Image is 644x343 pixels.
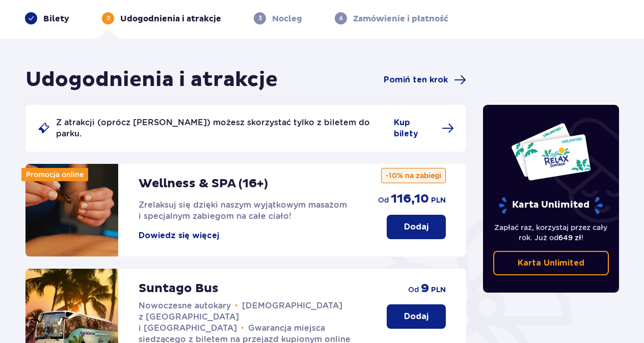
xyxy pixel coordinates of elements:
[381,168,446,183] p: -10% na zabiegi
[102,12,221,24] div: 2Udogodnienia i atrakcje
[387,215,446,239] button: Dodaj
[404,221,428,233] p: Dodaj
[258,14,262,23] p: 3
[394,117,436,139] span: Kup bilety
[139,230,219,241] button: Dowiedz się więcej
[272,13,302,24] p: Nocleg
[408,284,419,295] span: od
[139,176,268,191] p: Wellness & SPA (16+)
[384,74,448,85] span: Pomiń ten krok
[421,281,429,296] span: 9
[493,251,609,275] a: Karta Unlimited
[518,258,584,269] p: Karta Unlimited
[353,13,448,24] p: Zamówienie i płatność
[339,14,343,23] p: 4
[498,196,604,214] p: Karta Unlimited
[391,191,429,207] span: 116,10
[139,200,347,221] span: Zrelaksuj się dzięki naszym wyjątkowym masażom i specjalnym zabiegom na całe ciało!
[241,323,244,333] span: •
[25,164,118,256] img: attraction
[21,168,88,181] div: Promocja online
[254,12,302,24] div: 3Nocleg
[431,285,446,295] span: PLN
[387,304,446,329] button: Dodaj
[431,195,446,206] span: PLN
[511,122,592,181] img: Dwie karty całoroczne do Suntago z napisem 'UNLIMITED RELAX', na białym tle z tropikalnymi liśćmi...
[139,281,219,296] p: Suntago Bus
[335,12,448,24] div: 4Zamówienie i płatność
[120,13,221,24] p: Udogodnienia i atrakcje
[394,117,454,139] a: Kup bilety
[404,311,428,322] p: Dodaj
[378,195,389,205] span: od
[235,301,238,311] span: •
[25,12,69,24] div: Bilety
[139,301,342,333] span: [DEMOGRAPHIC_DATA] z [GEOGRAPHIC_DATA] i [GEOGRAPHIC_DATA]
[384,74,466,86] a: Pomiń ten krok
[558,234,581,242] span: 649 zł
[139,301,231,310] span: Nowoczesne autokary
[25,67,278,93] h1: Udogodnienia i atrakcje
[56,117,388,139] p: Z atrakcji (oprócz [PERSON_NAME]) możesz skorzystać tylko z biletem do parku.
[493,222,609,243] p: Zapłać raz, korzystaj przez cały rok. Już od !
[43,13,69,24] p: Bilety
[106,14,110,23] p: 2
